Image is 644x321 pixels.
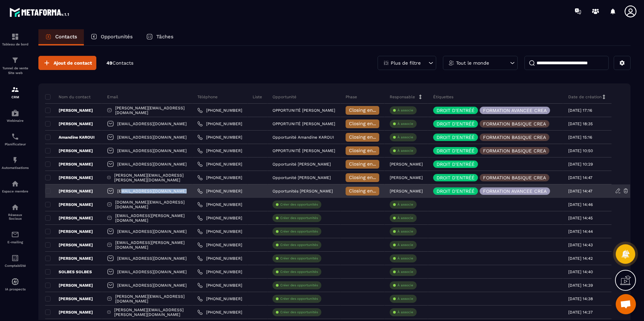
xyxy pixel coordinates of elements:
[568,175,592,180] p: [DATE] 14:47
[11,230,19,239] img: email
[272,148,335,153] p: OPPORTUNITÉ [PERSON_NAME]
[568,229,593,234] p: [DATE] 14:44
[349,134,387,140] span: Closing en cours
[2,42,29,46] p: Tableau de bord
[280,296,318,301] p: Créer des opportunités
[2,51,29,80] a: formationformationTunnel de vente Site web
[2,142,29,146] p: Planificateur
[568,135,592,140] p: [DATE] 15:16
[45,269,92,275] p: SOLBES SOLBES
[197,310,242,315] a: [PHONE_NUMBER]
[45,135,95,140] p: Amandine KAROUI
[38,56,96,70] button: Ajout de contact
[397,216,413,220] p: À associe
[45,215,93,221] p: [PERSON_NAME]
[390,94,415,100] p: Responsable
[11,133,19,141] img: scheduler
[106,60,133,66] p: 49
[568,189,592,193] p: [DATE] 14:47
[197,229,242,234] a: [PHONE_NUMBER]
[45,310,93,315] p: [PERSON_NAME]
[45,175,93,180] p: [PERSON_NAME]
[437,189,475,193] p: DROIT D'ENTRÉÉ
[568,108,592,113] p: [DATE] 17:16
[437,162,475,167] p: DROIT D'ENTRÉÉ
[197,121,242,127] a: [PHONE_NUMBER]
[11,254,19,262] img: accountant
[9,6,70,18] img: logo
[616,294,636,314] div: Ouvrir le chat
[272,162,331,167] p: Opportunité [PERSON_NAME]
[391,61,421,65] p: Plus de filtre
[568,148,593,153] p: [DATE] 10:50
[280,256,318,261] p: Créer des opportunités
[397,135,413,140] p: À associe
[197,108,242,113] a: [PHONE_NUMBER]
[156,34,173,40] p: Tâches
[2,104,29,128] a: automationsautomationsWebinaire
[2,213,29,220] p: Réseaux Sociaux
[390,175,423,180] p: [PERSON_NAME]
[197,269,242,275] a: [PHONE_NUMBER]
[2,95,29,99] p: CRM
[54,60,92,66] span: Ajout de contact
[397,270,413,274] p: À associe
[55,34,77,40] p: Contacts
[2,80,29,104] a: formationformationCRM
[568,121,593,126] p: [DATE] 18:35
[45,121,93,127] p: [PERSON_NAME]
[280,283,318,288] p: Créer des opportunités
[272,108,335,113] p: OPPORTUNITÉ [PERSON_NAME]
[45,202,93,207] p: [PERSON_NAME]
[101,34,133,40] p: Opportunités
[45,256,93,261] p: [PERSON_NAME]
[84,29,139,45] a: Opportunités
[397,121,413,126] p: À associe
[45,296,93,301] p: [PERSON_NAME]
[437,135,475,140] p: DROIT D'ENTRÉÉ
[349,175,387,180] span: Closing en cours
[2,189,29,193] p: Espace membre
[2,198,29,225] a: social-networksocial-networkRéseaux Sociaux
[568,202,593,207] p: [DATE] 14:46
[197,215,242,221] a: [PHONE_NUMBER]
[11,180,19,188] img: automations
[197,188,242,194] a: [PHONE_NUMBER]
[2,175,29,198] a: automationsautomationsEspace membre
[272,121,335,126] p: OPPORTUNITÉ [PERSON_NAME]
[280,216,318,220] p: Créer des opportunités
[197,296,242,301] a: [PHONE_NUMBER]
[139,29,180,45] a: Tâches
[112,60,133,66] span: Contacts
[2,249,29,273] a: accountantaccountantComptabilité
[437,148,475,153] p: DROIT D'ENTRÉÉ
[11,33,19,41] img: formation
[197,94,218,100] p: Téléphone
[45,94,91,100] p: Nom du contact
[280,229,318,234] p: Créer des opportunités
[397,229,413,234] p: À associe
[2,119,29,122] p: Webinaire
[568,310,593,315] p: [DATE] 14:37
[568,94,602,100] p: Date de création
[2,264,29,267] p: Comptabilité
[483,148,546,153] p: FORMATION BASIQUE CREA
[433,94,453,100] p: Étiquettes
[568,243,593,247] p: [DATE] 14:43
[45,242,93,248] p: [PERSON_NAME]
[280,202,318,207] p: Créer des opportunités
[349,188,387,193] span: Closing en cours
[272,189,333,193] p: Opportunités [PERSON_NAME]
[483,121,546,126] p: FORMATION BASIQUE CREA
[38,29,84,45] a: Contacts
[253,94,262,100] p: Liste
[437,108,475,113] p: DROIT D'ENTRÉÉ
[2,225,29,249] a: emailemailE-mailing
[568,270,593,274] p: [DATE] 14:40
[349,161,387,167] span: Closing en cours
[568,216,593,220] p: [DATE] 14:45
[568,283,593,288] p: [DATE] 14:39
[390,189,423,193] p: [PERSON_NAME]
[397,243,413,247] p: À associe
[272,135,334,140] p: Opportunité Amandine KAROUI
